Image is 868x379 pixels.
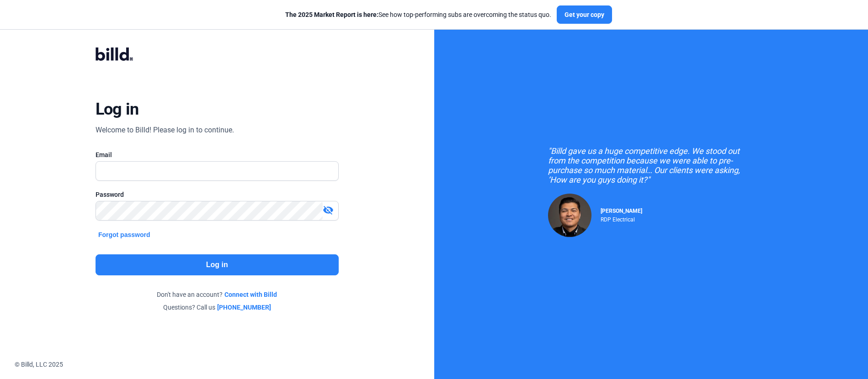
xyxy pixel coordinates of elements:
div: See how top-performing subs are overcoming the status quo. [285,10,551,19]
a: [PHONE_NUMBER] [217,303,271,312]
div: Welcome to Billd! Please log in to continue. [96,125,234,136]
img: Raul Pacheco [548,194,591,237]
a: Connect with Billd [224,290,277,299]
div: Password [96,190,339,199]
mat-icon: visibility_off [323,205,334,216]
div: Questions? Call us [96,303,339,312]
button: Get your copy [557,5,612,24]
span: The 2025 Market Report is here: [285,11,378,18]
button: Forgot password [96,230,153,240]
div: "Billd gave us a huge competitive edge. We stood out from the competition because we were able to... [548,146,754,184]
button: Log in [96,254,339,275]
span: [PERSON_NAME] [601,208,642,214]
div: Log in [96,99,139,119]
div: RDP Electrical [601,214,642,223]
div: Email [96,150,339,159]
div: Don't have an account? [96,290,339,299]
